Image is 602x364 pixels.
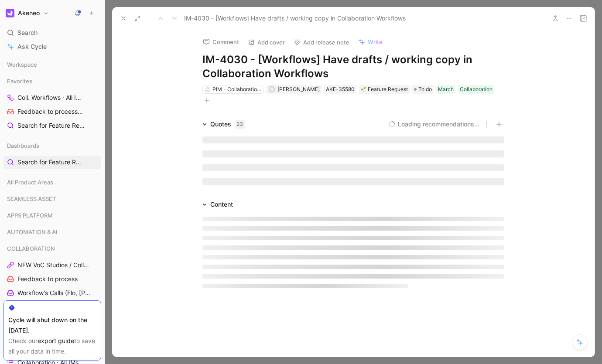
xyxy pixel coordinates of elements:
[3,105,101,118] a: Feedback to processCOLLABORATION
[3,156,101,169] a: Search for Feature Requests
[7,194,56,203] span: SEAMLESS ASSET
[210,199,233,210] div: Content
[326,85,355,94] div: AKE-35580
[3,225,101,238] div: AUTOMATION & AI
[3,242,101,255] div: COLLABORATION
[17,275,78,283] span: Feedback to process
[290,36,353,48] button: Add release note
[8,315,96,336] div: Cycle will shut down on the [DATE].
[3,139,101,169] div: DashboardsSearch for Feature Requests
[202,53,504,81] h1: IM-4030 - [Workflows] Have drafts / working copy in Collaboration Workflows
[244,36,289,48] button: Add cover
[3,176,101,191] div: All Product Areas
[17,93,86,102] span: Coll. Workflows · All IMs
[7,211,53,220] span: APPS PLATFORM
[3,91,101,104] a: Coll. Workflows · All IMs
[269,87,274,92] div: A
[460,85,493,94] div: Collaboration
[3,75,101,88] div: Favorites
[3,225,101,241] div: AUTOMATION & AI
[3,286,101,299] a: Workflow's Calls (Flo, [PERSON_NAME], [PERSON_NAME])
[3,139,101,152] div: Dashboards
[361,87,366,92] img: 🌱
[3,58,101,71] div: Workspace
[7,228,58,236] span: AUTOMATION & AI
[354,36,387,48] button: Write
[418,85,432,94] span: To do
[38,337,74,344] a: export guide
[3,192,101,205] div: SEAMLESS ASSET
[17,261,91,269] span: NEW VoC Studios / Collaboration
[412,85,434,94] div: To do
[3,40,101,53] a: Ask Cycle
[17,121,86,130] span: Search for Feature Requests
[6,9,14,17] img: Akeneo
[359,85,410,94] div: 🌱Feature Request
[3,209,101,225] div: APPS PLATFORM
[277,86,320,92] span: [PERSON_NAME]
[3,259,101,272] a: NEW VoC Studios / Collaboration
[17,289,94,297] span: Workflow's Calls (Flo, [PERSON_NAME], [PERSON_NAME])
[7,77,32,85] span: Favorites
[7,141,39,150] span: Dashboards
[17,41,47,52] span: Ask Cycle
[7,60,37,69] span: Workspace
[388,119,479,129] button: Loading recommendations...
[3,192,101,208] div: SEAMLESS ASSET
[7,244,55,253] span: COLLABORATION
[7,178,53,187] span: All Product Areas
[184,13,406,24] span: IM-4030 - [Workflows] Have drafts / working copy in Collaboration Workflows
[3,209,101,222] div: APPS PLATFORM
[3,7,51,19] button: AkeneoAkeneo
[438,85,454,94] div: March
[199,199,236,210] div: Content
[368,38,383,46] span: Write
[212,85,261,94] div: PIM - Collaboration Workflows
[3,119,101,132] a: Search for Feature Requests
[199,36,243,48] button: Comment
[18,9,40,17] h1: Akeneo
[361,85,408,94] div: Feature Request
[199,119,248,129] div: Quotes23
[3,272,101,286] a: Feedback to process
[3,26,101,39] div: Search
[17,27,38,38] span: Search
[17,158,82,167] span: Search for Feature Requests
[210,119,245,129] div: Quotes
[3,176,101,189] div: All Product Areas
[8,336,96,357] div: Check our to save all your data in time.
[17,107,86,116] span: Feedback to process
[235,120,245,129] div: 23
